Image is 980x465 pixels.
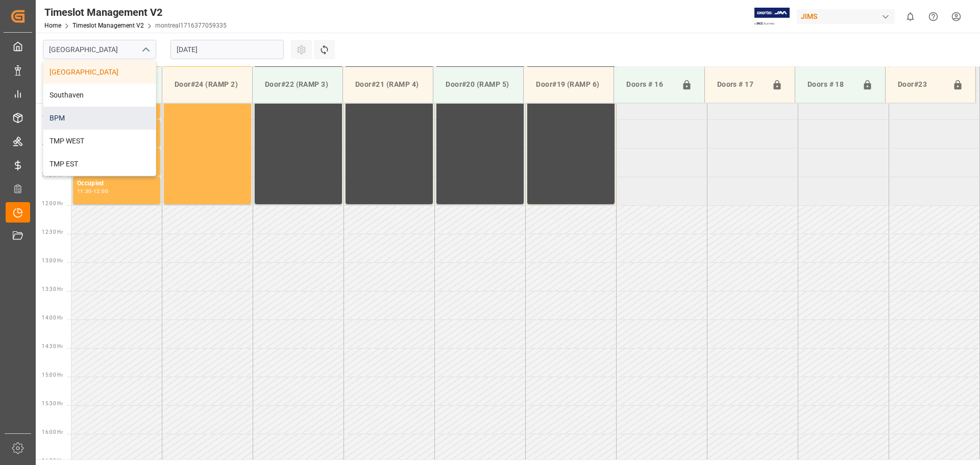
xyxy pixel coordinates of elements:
[43,84,156,107] div: Southaven
[44,5,227,20] div: Timeslot Management V2
[894,75,948,94] div: Door#23
[137,42,153,58] button: close menu
[42,286,63,292] span: 13:30 Hr
[43,61,156,84] div: [GEOGRAPHIC_DATA]
[170,75,244,94] div: Door#24 (RAMP 2)
[42,201,63,206] span: 12:00 Hr
[899,5,922,28] button: show 0 new notifications
[42,258,63,263] span: 13:00 Hr
[261,75,334,94] div: Door#22 (RAMP 3)
[72,22,144,29] a: Timeslot Management V2
[170,40,284,59] input: DD.MM.YYYY
[42,229,63,235] span: 12:30 Hr
[713,75,768,94] div: Doors # 17
[43,130,156,153] div: TMP WEST
[43,107,156,130] div: BPM
[42,401,63,406] span: 15:30 Hr
[77,189,92,193] div: 11:30
[42,315,63,321] span: 14:00 Hr
[43,153,156,176] div: TMP EST
[92,189,93,193] div: -
[754,8,790,26] img: Exertis%20JAM%20-%20Email%20Logo.jpg_1722504956.jpg
[93,189,108,193] div: 12:00
[43,40,156,59] input: Type to search/select
[42,115,63,120] span: 10:30 Hr
[797,7,899,26] button: JIMS
[42,172,63,178] span: 11:30 Hr
[42,143,63,149] span: 11:00 Hr
[532,75,605,94] div: Door#19 (RAMP 6)
[42,372,63,378] span: 15:00 Hr
[42,458,63,463] span: 16:30 Hr
[922,5,945,28] button: Help Center
[77,179,156,189] div: Occupied
[351,75,425,94] div: Door#21 (RAMP 4)
[42,344,63,349] span: 14:30 Hr
[42,429,63,435] span: 16:00 Hr
[622,75,677,94] div: Doors # 16
[442,75,515,94] div: Door#20 (RAMP 5)
[803,75,858,94] div: Doors # 18
[797,9,895,24] div: JIMS
[44,22,61,29] a: Home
